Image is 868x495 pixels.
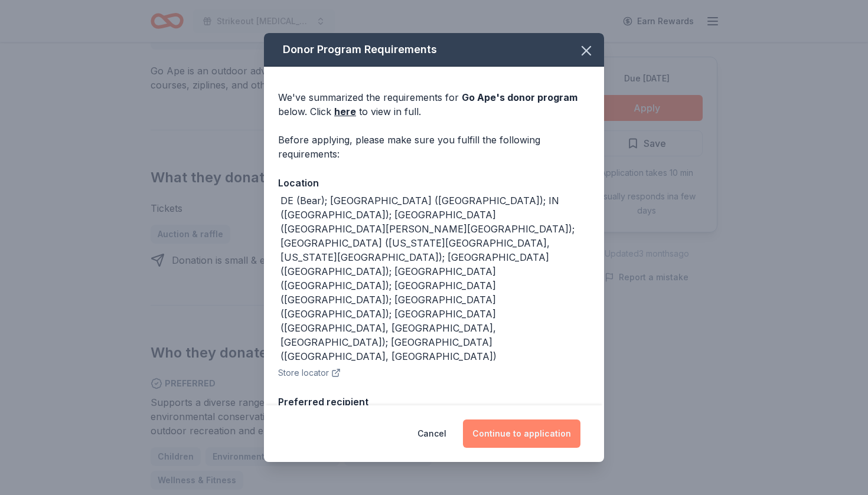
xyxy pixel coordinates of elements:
div: Before applying, please make sure you fulfill the following requirements: [278,133,590,161]
span: Go Ape 's donor program [462,91,577,103]
button: Store locator [278,366,341,380]
button: Continue to application [463,419,580,448]
div: We've summarized the requirements for below. Click to view in full. [278,90,590,119]
div: Location [278,175,590,191]
div: DE (Bear); [GEOGRAPHIC_DATA] ([GEOGRAPHIC_DATA]); IN ([GEOGRAPHIC_DATA]); [GEOGRAPHIC_DATA] ([GEO... [280,194,590,363]
a: here [334,104,356,119]
div: Donor Program Requirements [264,33,604,67]
button: Cancel [417,419,446,448]
div: Preferred recipient [278,394,590,409]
